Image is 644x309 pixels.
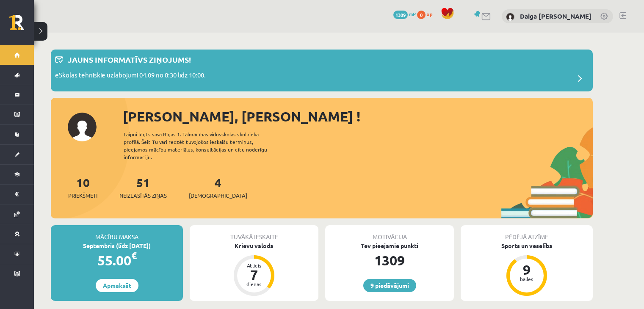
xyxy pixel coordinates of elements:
a: Daiga [PERSON_NAME] [520,12,591,20]
div: [PERSON_NAME], [PERSON_NAME] ! [123,106,593,127]
a: Rīgas 1. Tālmācības vidusskola [9,15,34,36]
a: 51Neizlasītās ziņas [119,175,167,200]
div: balles [514,276,539,281]
span: 0 [417,11,426,19]
a: 9 piedāvājumi [363,279,416,292]
div: Septembris (līdz [DATE]) [51,241,183,250]
div: 55.00 [51,250,183,270]
img: Daiga Daina Pētersone [506,13,514,21]
a: 10Priekšmeti [68,175,97,200]
a: Sports un veselība 9 balles [461,241,593,297]
div: Laipni lūgts savā Rīgas 1. Tālmācības vidusskolas skolnieka profilā. Šeit Tu vari redzēt tuvojošo... [124,130,282,161]
p: eSkolas tehniskie uzlabojumi 04.09 no 8:30 līdz 10:00. [55,70,206,82]
div: Pēdējā atzīme [461,225,593,241]
div: Atlicis [241,263,267,268]
a: Jauns informatīvs ziņojums! eSkolas tehniskie uzlabojumi 04.09 no 8:30 līdz 10:00. [55,54,589,87]
div: dienas [241,281,267,287]
div: Krievu valoda [190,241,318,250]
div: 7 [241,268,267,281]
div: Mācību maksa [51,225,183,241]
span: Priekšmeti [68,191,97,200]
span: € [131,249,137,262]
span: 1309 [393,11,408,19]
span: xp [427,11,432,17]
a: Krievu valoda Atlicis 7 dienas [190,241,318,297]
p: Jauns informatīvs ziņojums! [68,54,191,65]
div: 9 [514,263,539,276]
span: [DEMOGRAPHIC_DATA] [189,191,247,200]
div: Sports un veselība [461,241,593,250]
div: Motivācija [325,225,454,241]
a: Apmaksāt [96,279,138,292]
div: 1309 [325,250,454,270]
a: 0 xp [417,11,437,17]
div: Tev pieejamie punkti [325,241,454,250]
span: Neizlasītās ziņas [119,191,167,200]
a: 1309 mP [393,11,416,17]
span: mP [409,11,416,17]
div: Tuvākā ieskaite [190,225,318,241]
a: 4[DEMOGRAPHIC_DATA] [189,175,247,200]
